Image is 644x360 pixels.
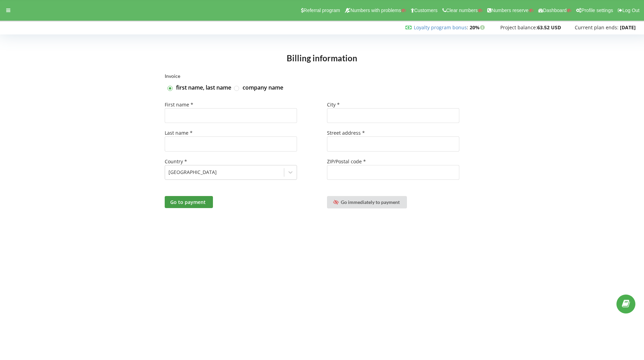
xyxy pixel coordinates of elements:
span: Country * [165,158,187,165]
a: Loyalty program bonus [414,24,467,31]
span: City * [327,101,340,108]
span: : [414,24,468,31]
span: Current plan ends: [575,24,619,31]
span: Profile settings [581,8,613,13]
span: Dashboard [543,8,567,13]
span: Referral program [304,8,340,13]
span: Log Out [622,8,640,13]
span: Go to payment [170,199,206,205]
span: Billing information [287,53,357,63]
strong: 63.52 USD [537,24,561,31]
strong: [DATE] [620,24,636,31]
span: Clear numbers [446,8,478,13]
label: company name [243,84,283,92]
span: Go immediately to payment [341,199,400,205]
a: Go immediately to payment [327,196,407,208]
span: First name * [165,101,193,108]
span: Invoice [165,73,180,79]
span: Numbers reserve [491,8,528,13]
button: Go to payment [165,196,213,208]
span: Last name * [165,130,193,136]
span: Numbers with problems [350,8,401,13]
strong: 20% [470,24,487,31]
label: first name, last name [176,84,231,92]
span: ZIP/Postal code * [327,158,366,165]
span: Street address * [327,130,365,136]
span: Project balance: [500,24,537,31]
span: Customers [414,8,438,13]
